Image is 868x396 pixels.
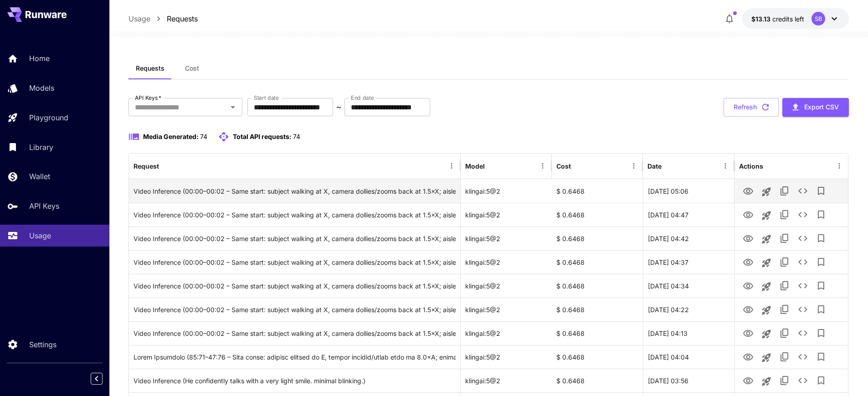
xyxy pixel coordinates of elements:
div: klingai:5@2 [461,369,552,392]
button: View [739,229,757,247]
span: 74 [200,133,207,140]
button: Copy TaskUUID [776,206,794,224]
div: $ 0.6468 [552,298,643,321]
div: $ 0.6468 [552,321,643,345]
button: View [739,205,757,224]
button: See details [794,206,812,224]
button: View [739,252,757,271]
button: View [739,371,757,390]
div: klingai:5@2 [461,226,552,250]
button: Launch in playground [757,254,776,272]
nav: breadcrumb [128,13,198,24]
span: Cost [185,64,199,72]
div: Date [647,162,662,170]
div: Click to copy prompt [134,227,456,250]
p: Settings [29,339,56,350]
div: Click to copy prompt [134,369,456,392]
button: Launch in playground [757,372,776,391]
button: Launch in playground [757,230,776,248]
div: $ 0.6468 [552,179,643,203]
p: Home [29,53,50,64]
button: Copy TaskUUID [776,348,794,366]
span: Total API requests: [233,133,292,140]
div: 02 Oct, 2025 04:13 [643,321,734,345]
label: API Keys [135,94,161,102]
div: Click to copy prompt [134,251,456,274]
div: Request [134,162,159,170]
p: Playground [29,112,68,123]
div: $ 0.6468 [552,250,643,274]
div: 02 Oct, 2025 04:42 [643,226,734,250]
div: Click to copy prompt [134,203,456,226]
div: klingai:5@2 [461,203,552,226]
a: Requests [167,13,198,24]
button: Menu [833,159,846,172]
div: SB [812,12,825,26]
button: Copy TaskUUID [776,300,794,319]
button: Launch in playground [757,183,776,201]
button: Add to library [812,229,830,247]
div: $ 0.6468 [552,203,643,226]
p: Usage [29,230,51,241]
button: Launch in playground [757,349,776,367]
button: View [739,347,757,366]
div: klingai:5@2 [461,321,552,345]
button: Menu [445,159,458,172]
button: See details [794,253,812,271]
button: View [739,181,757,200]
div: 02 Oct, 2025 05:06 [643,179,734,203]
label: Start date [254,94,279,102]
div: 02 Oct, 2025 04:37 [643,250,734,274]
button: Add to library [812,348,830,366]
p: Usage [128,13,150,24]
div: $ 0.6468 [552,226,643,250]
span: 74 [293,133,300,140]
button: Launch in playground [757,301,776,319]
div: 02 Oct, 2025 04:34 [643,274,734,298]
button: $13.12573SB [742,8,849,29]
div: Click to copy prompt [134,298,456,321]
label: End date [351,94,374,102]
div: Click to copy prompt [134,322,456,345]
span: Requests [136,64,164,72]
button: See details [794,300,812,319]
button: View [739,276,757,295]
div: Actions [739,162,763,170]
div: klingai:5@2 [461,345,552,369]
div: Click to copy prompt [134,274,456,298]
button: See details [794,324,812,342]
button: Open [226,101,239,113]
button: Launch in playground [757,325,776,343]
button: See details [794,348,812,366]
button: Menu [627,159,640,172]
button: Add to library [812,300,830,319]
p: Models [29,82,54,93]
div: $ 0.6468 [552,369,643,392]
div: $13.12573 [751,14,804,24]
div: 02 Oct, 2025 03:56 [643,369,734,392]
div: klingai:5@2 [461,274,552,298]
div: Model [465,162,485,170]
span: Media Generated: [143,133,199,140]
button: Add to library [812,371,830,390]
button: Copy TaskUUID [776,253,794,271]
button: Copy TaskUUID [776,324,794,342]
button: Add to library [812,324,830,342]
button: Launch in playground [757,206,776,225]
div: 02 Oct, 2025 04:22 [643,298,734,321]
div: Click to copy prompt [134,345,456,369]
p: Library [29,142,53,153]
div: klingai:5@2 [461,179,552,203]
div: $ 0.6468 [552,274,643,298]
button: View [739,300,757,319]
button: Add to library [812,182,830,200]
div: Collapse sidebar [98,370,109,387]
button: See details [794,229,812,247]
div: 02 Oct, 2025 04:47 [643,203,734,226]
button: View [739,324,757,342]
button: Menu [719,159,732,172]
span: $13.13 [751,15,772,23]
button: Sort [160,159,173,172]
button: See details [794,371,812,390]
